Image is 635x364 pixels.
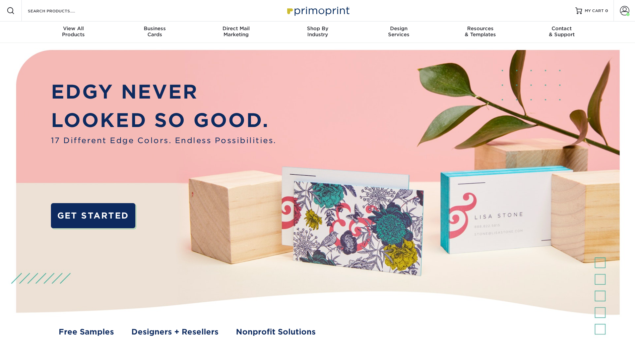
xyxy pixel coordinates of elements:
img: Primoprint [284,3,351,18]
a: Shop ByIndustry [277,21,358,43]
span: Resources [440,25,521,32]
a: BusinessCards [114,21,195,43]
div: & Support [521,25,602,38]
span: Business [114,25,195,32]
a: Contact& Support [521,21,602,43]
a: Resources& Templates [440,21,521,43]
p: EDGY NEVER [51,77,276,106]
span: MY CART [585,8,604,14]
div: & Templates [440,25,521,38]
span: Design [358,25,440,32]
a: Designers + Resellers [131,326,218,338]
span: Shop By [277,25,358,32]
div: Cards [114,25,195,38]
span: View All [33,25,114,32]
a: Free Samples [59,326,114,338]
a: Nonprofit Solutions [236,326,316,338]
p: LOOKED SO GOOD. [51,106,276,134]
span: Contact [521,25,602,32]
input: SEARCH PRODUCTS..... [27,7,92,15]
div: Industry [277,25,358,38]
span: Direct Mail [195,25,277,32]
a: GET STARTED [51,203,135,228]
a: Direct MailMarketing [195,21,277,43]
div: Products [33,25,114,38]
div: Marketing [195,25,277,38]
a: View AllProducts [33,21,114,43]
a: DesignServices [358,21,440,43]
span: 17 Different Edge Colors. Endless Possibilities. [51,135,276,146]
span: 0 [605,8,608,13]
div: Services [358,25,440,38]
